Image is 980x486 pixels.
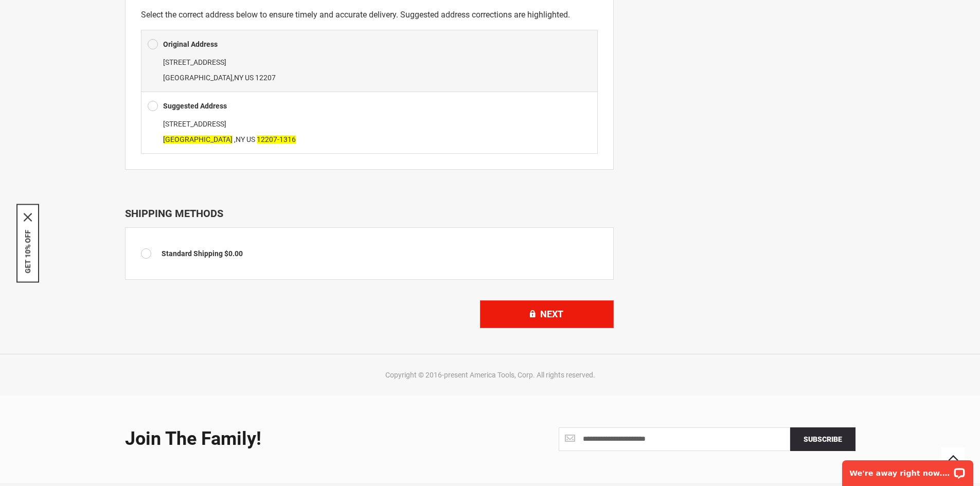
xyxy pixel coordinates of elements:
[141,8,598,22] p: Select the correct address below to ensure timely and accurate delivery. Suggested address correc...
[246,135,255,143] span: US
[540,309,563,319] span: Next
[148,116,591,147] div: ,
[163,74,233,82] span: [GEOGRAPHIC_DATA]
[148,55,591,85] div: ,
[790,427,856,451] button: Subscribe
[125,429,483,449] div: Join the Family!
[163,120,226,128] span: [STREET_ADDRESS]
[480,300,614,328] button: Next
[224,249,243,258] span: $0.00
[163,135,233,143] span: [GEOGRAPHIC_DATA]
[245,74,254,82] span: US
[163,40,218,48] b: Original Address
[255,74,276,82] span: 12207
[257,135,296,143] span: 12207-1316
[24,229,32,273] button: GET 10% OFF
[835,454,980,486] iframe: LiveChat chat widget
[234,74,243,82] span: NY
[804,435,842,443] span: Subscribe
[125,207,614,220] div: Shipping Methods
[162,249,223,258] span: Standard Shipping
[24,213,32,221] button: Close
[163,102,227,110] b: Suggested Address
[163,58,226,66] span: [STREET_ADDRESS]
[236,135,245,143] span: NY
[122,370,858,380] div: Copyright © 2016-present America Tools, Corp. All rights reserved.
[24,213,32,221] svg: close icon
